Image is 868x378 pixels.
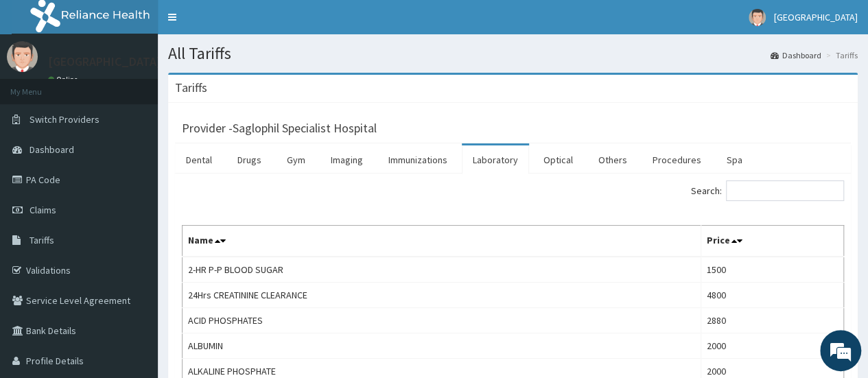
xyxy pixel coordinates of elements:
[462,145,529,174] a: Laboratory
[30,143,74,156] span: Dashboard
[587,145,638,174] a: Others
[30,234,54,246] span: Tariffs
[691,180,844,201] label: Search:
[183,333,701,359] td: ALBUMIN
[642,145,712,174] a: Procedures
[377,145,458,174] a: Immunizations
[175,82,207,94] h3: Tariffs
[30,204,56,216] span: Claims
[749,9,766,26] img: User Image
[701,283,843,308] td: 4800
[771,49,821,61] a: Dashboard
[7,241,261,289] textarea: Type your message and hit 'Enter'
[30,113,99,126] span: Switch Providers
[726,180,844,201] input: Search:
[183,308,701,333] td: ACID PHOSPHATES
[701,257,843,283] td: 1500
[80,106,189,244] span: We're online!
[168,45,858,62] h1: All Tariffs
[48,75,81,84] a: Online
[226,145,272,174] a: Drugs
[183,283,701,308] td: 24Hrs CREATININE CLEARANCE
[701,308,843,333] td: 2880
[225,7,258,40] div: Minimize live chat window
[823,49,858,61] li: Tariffs
[532,145,584,174] a: Optical
[701,333,843,359] td: 2000
[71,77,231,95] div: Chat with us now
[320,145,374,174] a: Imaging
[25,69,56,103] img: d_794563401_company_1708531726252_794563401
[7,41,38,72] img: User Image
[774,11,858,23] span: [GEOGRAPHIC_DATA]
[716,145,753,174] a: Spa
[701,226,843,257] th: Price
[48,56,161,68] p: [GEOGRAPHIC_DATA]
[175,145,223,174] a: Dental
[182,122,377,134] h3: Provider - Saglophil Specialist Hospital
[183,257,701,283] td: 2-HR P-P BLOOD SUGAR
[183,226,701,257] th: Name
[276,145,316,174] a: Gym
